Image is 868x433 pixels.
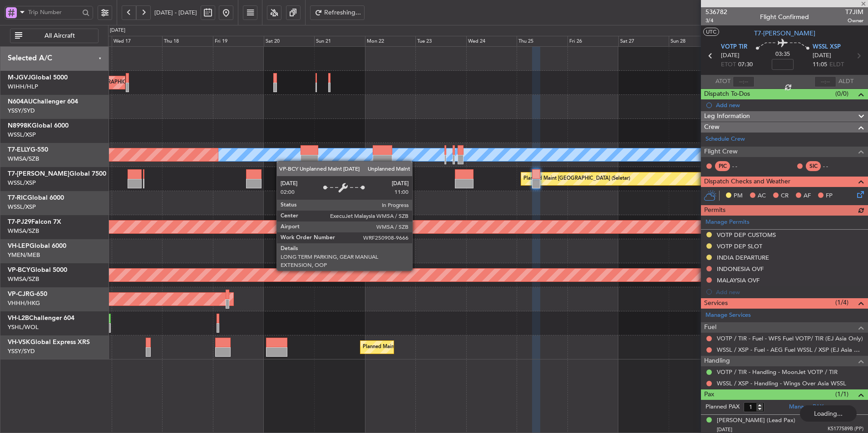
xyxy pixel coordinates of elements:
span: (0/0) [835,89,848,98]
div: Mon 22 [365,36,416,47]
div: Add new [716,101,863,109]
span: Refreshing... [324,10,361,16]
button: Refreshing... [310,5,365,20]
span: T7-ELLY [8,147,30,153]
span: Fuel [704,322,716,333]
a: T7-PJ29Falcon 7X [8,219,61,225]
span: CR [781,192,789,201]
span: N604AU [8,98,33,105]
span: T7-[PERSON_NAME] [754,29,815,38]
span: [DATE] - [DATE] [154,9,197,17]
span: M-JGVJ [8,74,31,81]
span: All Aircraft [24,33,95,39]
div: [DATE] [110,27,125,34]
span: (1/4) [835,298,848,307]
input: Trip Number [28,5,79,19]
div: Fri 26 [567,36,618,47]
span: ATOT [715,77,730,86]
a: WSSL / XSP - Fuel - AEG Fuel WSSL / XSP (EJ Asia Only) [717,346,863,354]
span: Pax [704,389,714,400]
a: M-JGVJGlobal 5000 [8,74,68,81]
a: VH-LEPGlobal 6000 [8,243,66,249]
a: N604AUChallenger 604 [8,98,78,105]
a: T7-[PERSON_NAME]Global 7500 [8,171,106,177]
span: 07:30 [738,60,753,69]
a: WMSA/SZB [8,227,39,235]
a: WSSL/XSP [8,179,36,187]
span: ALDT [838,77,853,86]
span: Dispatch Checks and Weather [704,177,790,187]
span: FP [826,192,833,201]
span: [DATE] [813,51,831,60]
div: - - [732,162,753,170]
span: [DATE] [721,51,740,60]
a: WMSA/SZB [8,275,39,283]
a: N8998KGlobal 6000 [8,123,69,129]
span: T7-[PERSON_NAME] [8,171,69,177]
span: AF [804,192,811,201]
span: Flight Crew [704,147,738,157]
span: Dispatch To-Dos [704,89,750,99]
div: SIC [806,161,821,171]
div: Thu 18 [162,36,213,47]
a: YSSY/SYD [8,347,35,355]
a: WIHH/HLP [8,83,38,91]
div: Planned Maint Sydney ([PERSON_NAME] Intl) [363,340,468,354]
span: VP-BCY [8,267,30,273]
span: 536782 [705,7,727,17]
span: VOTP TIR [721,43,747,52]
div: AOG Maint [GEOGRAPHIC_DATA] (Halim Intl) [63,76,169,89]
a: WSSL / XSP - Handling - Wings Over Asia WSSL [717,379,846,387]
span: T7-PJ29 [8,219,31,225]
span: Services [704,298,728,309]
button: UTC [703,28,719,36]
div: Planned Maint [GEOGRAPHIC_DATA] (Seletar) [523,172,630,186]
div: Wed 24 [466,36,517,47]
div: Sat 20 [264,36,315,47]
div: - - [823,162,843,170]
span: VP-CJR [8,291,30,297]
a: YSHL/WOL [8,323,39,331]
span: T7JIM [845,7,863,17]
span: Leg Information [704,111,750,122]
a: YMEN/MEB [8,251,40,259]
span: VH-LEP [8,243,30,249]
div: Tue 23 [415,36,466,47]
button: All Aircraft [10,29,99,43]
a: Schedule Crew [705,135,745,144]
label: Planned PAX [705,403,740,412]
a: T7-ELLYG-550 [8,147,48,153]
a: WSSL/XSP [8,203,36,211]
span: VH-VSK [8,339,30,345]
a: WMSA/SZB [8,155,39,163]
div: Flight Confirmed [760,12,809,22]
span: (1/1) [835,389,848,399]
div: Wed 17 [112,36,163,47]
span: WSSL XSP [813,43,841,52]
span: Handling [704,356,730,366]
span: [DATE] [717,426,732,433]
a: VP-BCYGlobal 5000 [8,267,67,273]
div: [PERSON_NAME] (Lead Pax) [717,416,795,425]
span: Owner [845,17,863,25]
span: ELDT [829,60,844,69]
a: VH-VSKGlobal Express XRS [8,339,90,345]
span: 3/4 [705,17,727,25]
a: WSSL/XSP [8,131,36,139]
span: AC [758,192,766,201]
span: N8998K [8,123,32,129]
a: VH-L2BChallenger 604 [8,315,74,321]
div: Loading... [800,405,857,422]
a: VP-CJRG-650 [8,291,47,297]
span: 03:35 [775,50,790,59]
a: VHHH/HKG [8,299,40,307]
div: Thu 25 [517,36,567,47]
a: YSSY/SYD [8,107,35,115]
a: T7-RICGlobal 6000 [8,195,64,201]
span: Crew [704,122,720,133]
span: ETOT [721,60,736,69]
a: VOTP / TIR - Fuel - WFS Fuel VOTP/ TIR (EJ Asia Only) [717,335,863,342]
span: T7-RIC [8,195,27,201]
a: VOTP / TIR - Handling - MoonJet VOTP / TIR [717,368,838,376]
a: Manage Services [705,311,751,320]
